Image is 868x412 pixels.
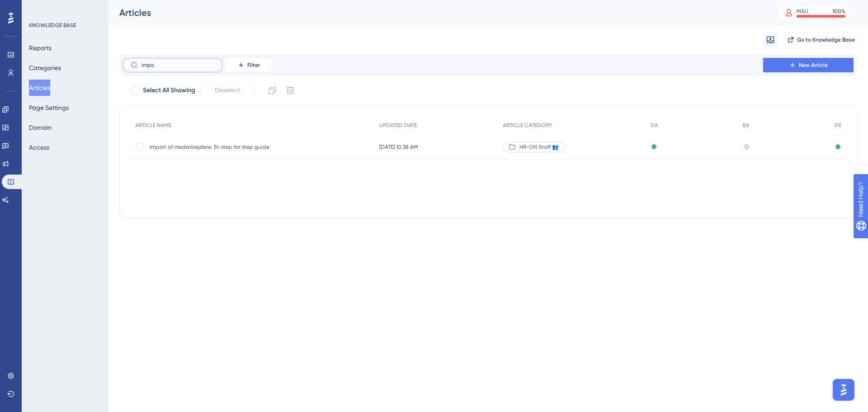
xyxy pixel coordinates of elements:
span: Import af medarbejdere: En step for step guide [150,143,294,151]
span: Deselect [215,85,240,96]
button: Access [29,139,49,156]
span: [DATE] 10.38 AM [379,143,418,151]
button: Domain [29,119,52,136]
button: Articles [29,80,50,96]
span: DA [651,122,658,129]
span: Go to Knowledge Base [797,36,855,43]
div: 100 % [832,8,845,15]
button: Go to Knowledge Base [785,33,857,47]
iframe: UserGuiding AI Assistant Launcher [830,376,857,403]
span: Select All Showing [143,85,195,96]
span: ARTICLE NAME [135,122,171,129]
input: Search [142,62,215,68]
button: New Article [763,58,854,72]
span: UPDATED DATE [379,122,417,129]
div: MAU [797,8,808,15]
span: Need Help? [21,2,57,13]
span: HR-ON Staff 👥 [519,143,559,151]
button: Page Settings [29,99,69,116]
span: New Article [799,62,828,69]
button: Filter [226,58,271,72]
div: Articles [119,6,755,19]
span: DE [835,122,841,129]
span: EN [743,122,749,129]
button: Deselect [207,82,248,99]
div: KNOWLEDGE BASE [29,22,76,29]
span: Filter [247,62,260,69]
button: Reports [29,40,52,56]
button: Categories [29,60,61,76]
span: ARTICLE CATEGORY [503,122,552,129]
